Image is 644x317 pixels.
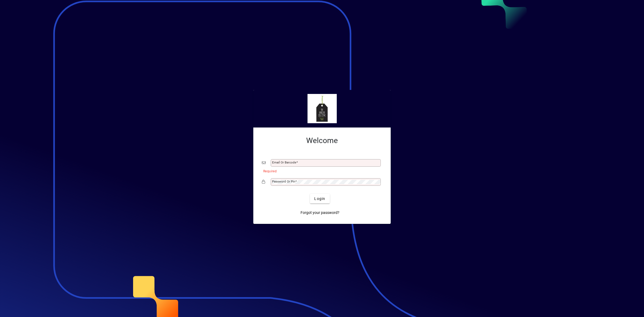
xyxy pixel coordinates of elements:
[272,161,296,164] mat-label: Email or Barcode
[298,208,342,217] a: Forgot your password?
[314,196,325,202] span: Login
[263,168,378,174] mat-error: Required
[262,136,382,145] h2: Welcome
[301,210,339,216] span: Forgot your password?
[310,194,330,203] button: Login
[272,180,295,183] mat-label: Password or Pin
